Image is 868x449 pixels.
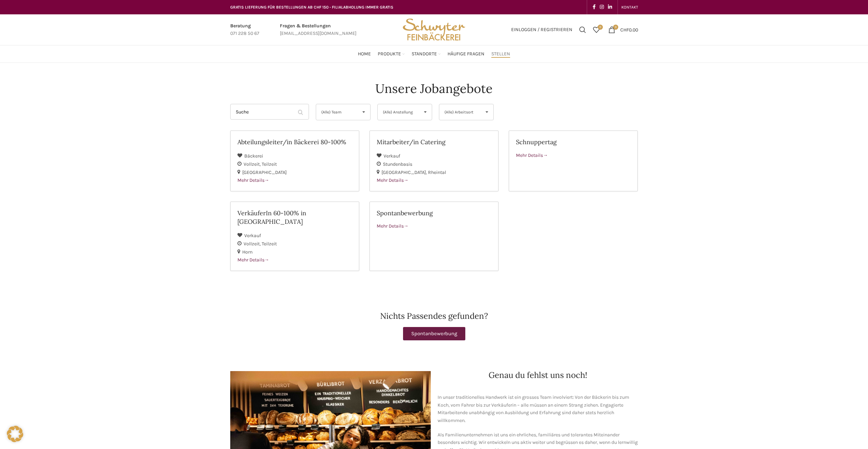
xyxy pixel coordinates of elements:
div: Meine Wunschliste [590,23,603,37]
span: 0 [598,25,603,30]
span: (Alle) Team [321,104,354,120]
a: Einloggen / Registrieren [508,23,576,37]
span: [GEOGRAPHIC_DATA] [242,169,287,175]
span: Vollzeit [244,161,262,167]
span: CHF [620,27,629,32]
div: Secondary navigation [618,0,642,14]
a: Standorte [412,47,441,61]
a: Spontanbewerbung Mehr Details [370,202,498,271]
span: Verkauf [244,233,261,239]
a: VerkäuferIn 60-100% in [GEOGRAPHIC_DATA] Verkauf Vollzeit Teilzeit Horn Mehr Details [230,202,359,271]
h2: Nichts Passendes gefunden? [230,312,638,320]
span: Spontanbewerbung [411,331,457,336]
span: KONTAKT [621,5,638,10]
span: Einloggen / Registrieren [511,27,572,32]
h2: Schnuppertag [516,138,631,146]
span: ▾ [419,104,432,120]
span: Home [358,51,371,57]
bdi: 0.00 [620,27,638,32]
span: GRATIS LIEFERUNG FÜR BESTELLUNGEN AB CHF 150 - FILIALABHOLUNG IMMER GRATIS [230,5,393,10]
a: KONTAKT [621,0,638,14]
a: Schnuppertag Mehr Details [509,131,638,191]
span: Mehr Details [237,177,269,183]
a: Facebook social link [591,2,598,12]
span: 0 [613,25,618,30]
img: Bäckerei Schwyter [400,14,467,45]
a: 0 CHF0.00 [605,23,642,37]
span: Mehr Details [237,257,269,263]
a: Stellen [491,47,510,61]
a: Abteilungsleiter/in Bäckerei 80-100% Bäckerei Vollzeit Teilzeit [GEOGRAPHIC_DATA] Mehr Details [230,131,359,191]
span: [GEOGRAPHIC_DATA] [381,169,428,175]
span: Rheintal [428,169,446,175]
a: Infobox link [280,22,357,38]
span: Produkte [378,51,401,57]
a: Linkedin social link [606,2,614,12]
span: Stellen [491,51,510,57]
span: (Alle) Anstellung [383,104,415,120]
h4: Unsere Jobangebote [375,80,493,97]
span: Teilzeit [262,241,277,247]
a: Häufige Fragen [448,47,484,61]
span: ▾ [480,104,493,120]
h2: Genau du fehlst uns noch! [438,371,638,379]
p: In unser traditionelles Handwerk ist ein grosses Team involviert: Von der Bäckerin bis zum Koch, ... [438,394,638,424]
a: Site logo [400,26,467,32]
a: 0 [590,23,603,37]
span: Häufige Fragen [448,51,484,57]
span: Verkauf [384,153,400,159]
h2: Spontanbewerbung [377,209,491,217]
input: Suche [230,104,309,120]
span: Stundenbasis [383,161,412,167]
h2: Abteilungsleiter/in Bäckerei 80-100% [237,138,352,146]
a: Suchen [576,23,590,37]
h2: Mitarbeiter/in Catering [377,138,491,146]
a: Produkte [378,47,405,61]
span: Mehr Details [377,177,409,183]
h2: VerkäuferIn 60-100% in [GEOGRAPHIC_DATA] [237,209,352,226]
span: ▾ [357,104,370,120]
span: Vollzeit [244,241,262,247]
span: Bäckerei [244,153,263,159]
a: Home [358,47,371,61]
span: (Alle) Arbeitsort [444,104,477,120]
div: Main navigation [227,47,642,61]
a: Infobox link [230,22,259,38]
a: Mitarbeiter/in Catering Verkauf Stundenbasis [GEOGRAPHIC_DATA] Rheintal Mehr Details [370,131,498,191]
span: Horn [242,249,252,255]
span: Mehr Details [516,152,548,158]
span: Standorte [412,51,437,57]
span: Teilzeit [262,161,277,167]
a: Instagram social link [598,2,606,12]
span: Mehr Details [377,223,409,229]
a: Spontanbewerbung [403,327,465,340]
